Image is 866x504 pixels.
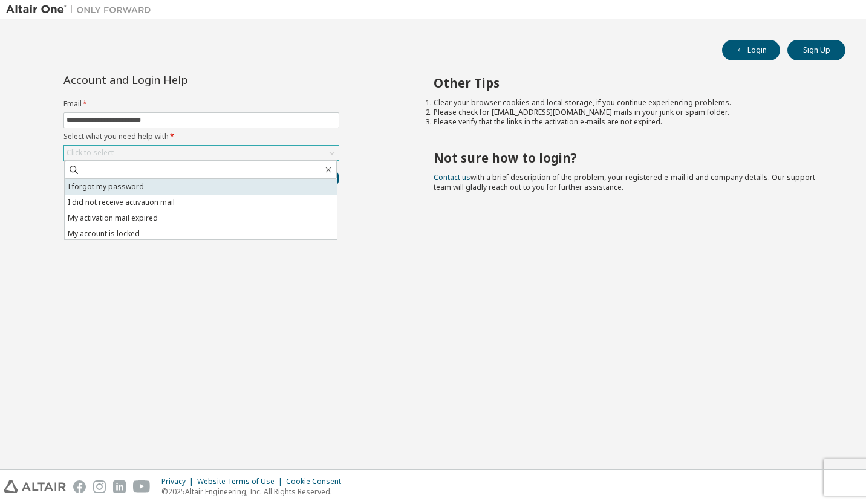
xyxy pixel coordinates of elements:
[434,150,824,166] h2: Not sure how to login?
[722,40,780,60] button: Login
[4,480,66,493] img: altair_logo.svg
[63,132,339,141] label: Select what you need help with
[434,75,824,91] h2: Other Tips
[434,172,815,192] span: with a brief description of the problem, your registered e-mail id and company details. Our suppo...
[113,480,126,493] img: linkedin.svg
[6,4,157,16] img: Altair One
[65,179,337,195] li: I forgot my password
[67,148,114,158] div: Click to select
[161,486,348,497] p: © 2025 Altair Engineering, Inc. All Rights Reserved.
[197,477,286,486] div: Website Terms of Use
[434,98,824,108] li: Clear your browser cookies and local storage, if you continue experiencing problems.
[64,146,339,160] div: Click to select
[787,40,845,60] button: Sign Up
[63,99,339,109] label: Email
[73,480,86,493] img: facebook.svg
[434,117,824,127] li: Please verify that the links in the activation e-mails are not expired.
[434,172,470,183] a: Contact us
[434,108,824,117] li: Please check for [EMAIL_ADDRESS][DOMAIN_NAME] mails in your junk or spam folder.
[63,75,284,85] div: Account and Login Help
[133,480,151,493] img: youtube.svg
[93,480,106,493] img: instagram.svg
[161,477,197,486] div: Privacy
[286,477,348,486] div: Cookie Consent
